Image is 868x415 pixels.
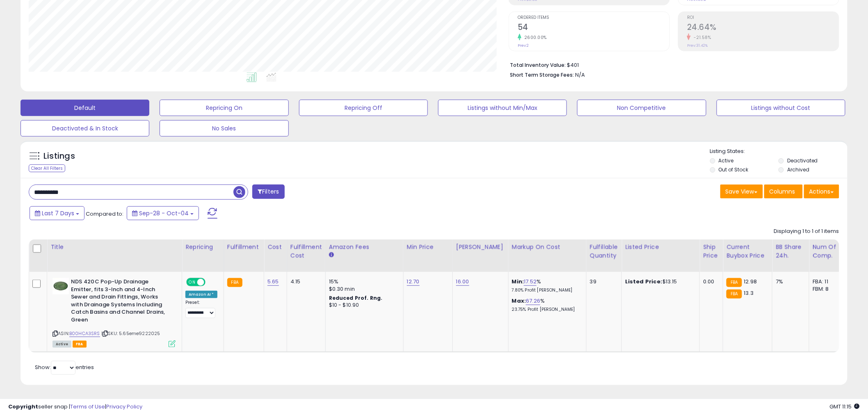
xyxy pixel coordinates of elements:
[719,166,749,173] label: Out of Stock
[524,278,537,286] a: 17.52
[518,23,669,34] h2: 54
[776,278,803,285] div: 7%
[512,287,580,293] p: 7.80% Profit [PERSON_NAME]
[776,243,806,260] div: BB Share 24h.
[69,330,100,337] a: B00HCA3SRS
[29,164,65,172] div: Clear All Filters
[518,16,669,20] span: Ordered Items
[407,278,420,286] a: 12.70
[160,100,288,116] button: Repricing On
[521,34,547,41] small: 2600.00%
[290,243,322,260] div: Fulfillment Cost
[510,59,833,69] li: $401
[70,403,105,410] a: Terms of Use
[329,243,400,251] div: Amazon Fees
[185,291,217,298] div: Amazon AI *
[510,62,566,68] b: Total Inventory Value:
[101,330,160,337] span: | SKU: 5.65eme9222025
[456,243,505,251] div: [PERSON_NAME]
[508,239,586,272] th: The percentage added to the cost of goods (COGS) that forms the calculator for Min & Max prices.
[691,34,711,41] small: -21.58%
[744,289,754,297] span: 13.3
[703,278,717,285] div: 0.00
[299,100,428,116] button: Repricing Off
[53,341,71,348] span: All listings currently available for purchase on Amazon
[185,300,217,318] div: Preset:
[227,278,242,287] small: FBA
[625,243,696,251] div: Listed Price
[73,341,87,348] span: FBA
[329,302,397,309] div: $10 - $10.90
[407,243,449,251] div: Min Price
[71,278,171,326] b: NDS 420C Pop-Up Drainage Emitter, fits 3-Inch and 4-Inch Sewer and Drain Fittings, Works with Dra...
[575,71,585,79] span: N/A
[512,278,580,293] div: %
[687,16,839,20] span: ROI
[764,185,803,198] button: Columns
[813,285,840,293] div: FBM: 8
[30,206,85,220] button: Last 7 Days
[267,278,279,286] a: 5.65
[687,23,839,34] h2: 24.64%
[577,100,706,116] button: Non Competitive
[53,278,176,347] div: ASIN:
[252,185,284,199] button: Filters
[590,243,618,260] div: Fulfillable Quantity
[267,243,283,251] div: Cost
[21,120,149,137] button: Deactivated & In Stock
[106,403,142,410] a: Privacy Policy
[21,100,149,116] button: Default
[813,278,840,285] div: FBA: 11
[227,243,260,251] div: Fulfillment
[512,243,583,251] div: Markup on Cost
[8,403,142,411] div: seller snap | |
[329,278,397,285] div: 15%
[590,278,615,285] div: 39
[42,209,74,217] span: Last 7 Days
[127,206,199,220] button: Sep-28 - Oct-04
[456,278,469,286] a: 16.00
[720,185,763,198] button: Save View
[687,43,708,48] small: Prev: 31.42%
[830,403,860,410] span: 2025-10-12 11:15 GMT
[512,297,580,312] div: %
[510,71,574,78] b: Short Term Storage Fees:
[703,243,720,260] div: Ship Price
[774,228,839,235] div: Displaying 1 to 1 of 1 items
[139,209,189,217] span: Sep-28 - Oct-04
[726,290,742,299] small: FBA
[813,243,843,260] div: Num of Comp.
[512,307,580,312] p: 23.75% Profit [PERSON_NAME]
[160,120,288,137] button: No Sales
[726,278,742,287] small: FBA
[185,243,220,251] div: Repricing
[710,148,847,155] p: Listing States:
[8,403,38,410] strong: Copyright
[50,243,178,251] div: Title
[43,150,75,162] h5: Listings
[787,157,818,164] label: Deactivated
[804,185,839,198] button: Actions
[35,363,94,371] span: Show: entries
[744,278,757,285] span: 12.98
[512,278,524,285] b: Min:
[329,285,397,293] div: $0.30 min
[625,278,693,285] div: $13.15
[717,100,845,116] button: Listings without Cost
[53,278,69,294] img: 41IbXX7OqqL._SL40_.jpg
[438,100,567,116] button: Listings without Min/Max
[719,157,734,164] label: Active
[518,43,529,48] small: Prev: 2
[329,294,383,301] b: Reduced Prof. Rng.
[625,278,662,285] b: Listed Price:
[86,210,123,218] span: Compared to:
[329,251,334,259] small: Amazon Fees.
[512,297,526,305] b: Max:
[290,278,319,285] div: 4.15
[726,243,769,260] div: Current Buybox Price
[187,279,197,286] span: ON
[770,187,795,196] span: Columns
[204,279,217,286] span: OFF
[526,297,540,305] a: 67.26
[787,166,809,173] label: Archived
